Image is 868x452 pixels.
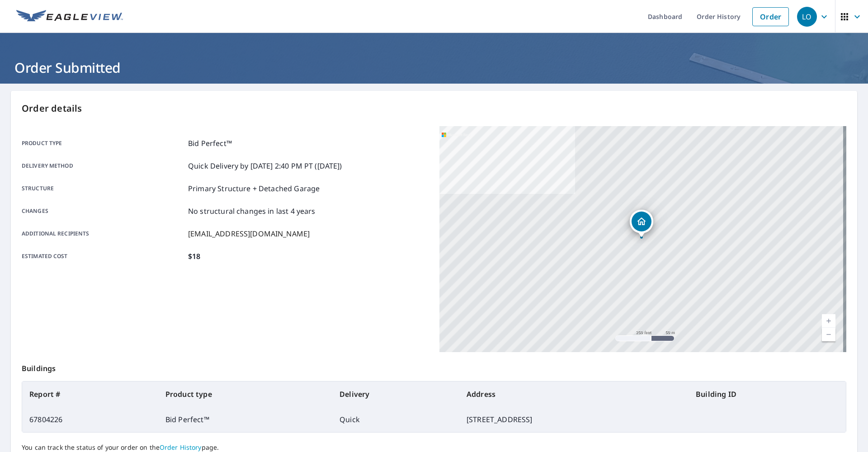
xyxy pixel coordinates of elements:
[22,183,184,194] p: Structure
[332,381,459,407] th: Delivery
[22,251,184,262] p: Estimated cost
[22,352,846,381] p: Buildings
[459,407,689,432] td: [STREET_ADDRESS]
[188,251,200,262] p: $18
[22,407,158,432] td: 67804226
[16,10,123,24] img: EV Logo
[22,443,846,452] p: You can track the status of your order on the page.
[188,138,232,149] p: Bid Perfect™
[459,381,689,407] th: Address
[188,183,320,194] p: Primary Structure + Detached Garage
[188,160,342,171] p: Quick Delivery by [DATE] 2:40 PM PT ([DATE])
[689,381,846,407] th: Building ID
[158,407,332,432] td: Bid Perfect™
[11,58,857,77] h1: Order Submitted
[22,102,846,115] p: Order details
[22,206,184,217] p: Changes
[797,7,817,27] div: LO
[822,328,835,341] a: Current Level 17, Zoom Out
[22,381,158,407] th: Report #
[22,138,184,149] p: Product type
[752,7,789,26] a: Order
[332,407,459,432] td: Quick
[188,228,310,239] p: [EMAIL_ADDRESS][DOMAIN_NAME]
[22,160,184,171] p: Delivery method
[158,381,332,407] th: Product type
[188,206,316,217] p: No structural changes in last 4 years
[822,314,835,328] a: Current Level 17, Zoom In
[22,228,184,239] p: Additional recipients
[630,210,653,238] div: Dropped pin, building 1, Residential property, 3530 Twin Peaks Dr San Bernardino, CA 92407
[160,443,202,452] a: Order History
